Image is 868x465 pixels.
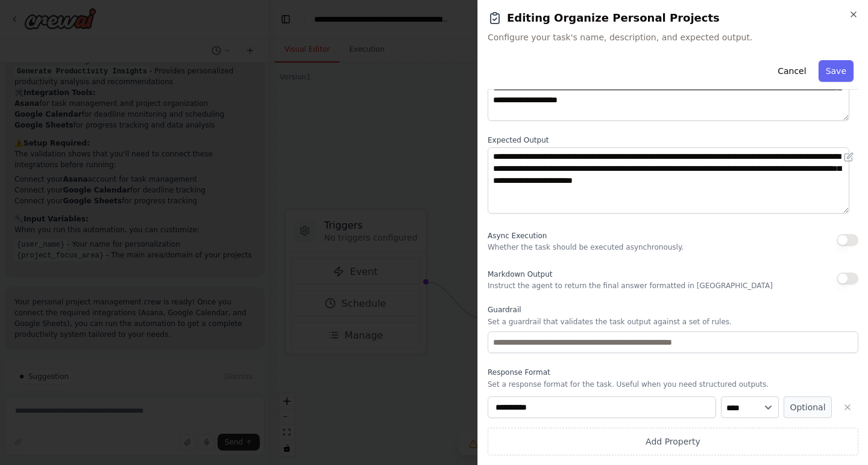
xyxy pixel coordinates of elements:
[841,150,856,164] button: Open in editor
[488,281,773,291] p: Instruct the agent to return the final answer formatted in [GEOGRAPHIC_DATA]
[488,428,858,455] button: Add Property
[488,10,858,26] h2: Editing Organize Personal Projects
[488,368,858,377] label: Response Format
[770,60,813,82] button: Cancel
[488,380,858,389] p: Set a response format for the task. Useful when you need structured outputs.
[488,305,858,315] label: Guardrail
[488,270,552,279] span: Markdown Output
[784,396,832,418] button: Optional
[488,31,858,43] span: Configure your task's name, description, and expected output.
[819,60,854,82] button: Save
[837,396,858,418] button: Delete property_1
[488,242,684,252] p: Whether the task should be executed asynchronously.
[488,317,858,327] p: Set a guardrail that validates the task output against a set of rules.
[488,135,858,145] label: Expected Output
[488,232,547,240] span: Async Execution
